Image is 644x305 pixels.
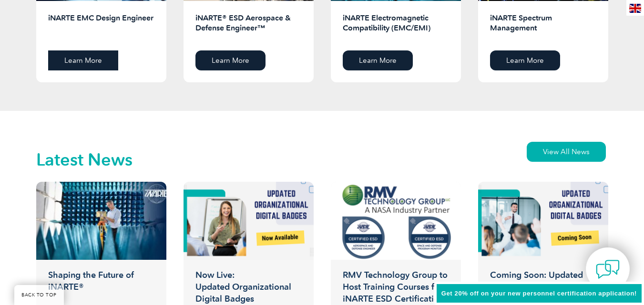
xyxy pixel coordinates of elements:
[490,50,560,70] a: Learn More
[48,50,118,70] a: Learn More
[14,285,64,305] a: BACK TO TOP
[596,257,620,281] img: contact-chat.png
[195,13,302,43] h2: iNARTE® ESD Aerospace & Defense Engineer™
[629,4,641,13] img: en
[343,50,413,70] a: Learn More
[36,152,133,167] h2: Latest News
[48,13,154,43] h2: iNARTE EMC Design Engineer
[527,142,606,162] a: View All News
[490,13,596,43] h2: iNARTE Spectrum Management
[343,13,449,43] h2: iNARTE Electromagnetic Compatibility (EMC/EMI)
[441,290,637,297] span: Get 20% off on your new personnel certification application!
[195,50,266,70] a: Learn More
